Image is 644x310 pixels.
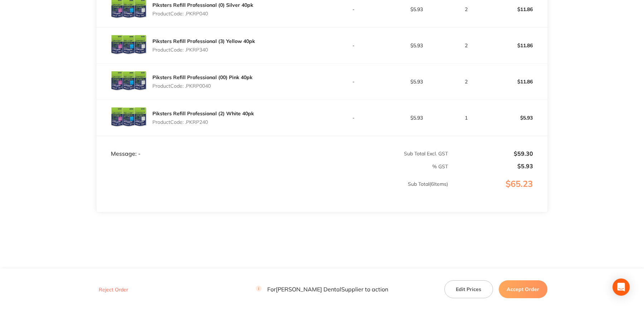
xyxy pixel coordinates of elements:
p: Product Code: .PKRP240 [152,119,254,125]
p: For [PERSON_NAME] Dental Supplier to action [256,286,388,293]
p: Product Code: .PKRP040 [152,11,253,16]
p: $5.93 [385,79,448,84]
p: $11.86 [485,1,547,18]
p: $5.93 [449,163,533,169]
a: Piksters Refill Professional (00) Pink 40pk [152,74,253,81]
img: dDk4NmJpZA [111,28,147,63]
p: 2 [449,79,484,84]
p: Sub Total ( 6 Items) [97,181,448,201]
p: Product Code: .PKRP340 [152,47,255,53]
p: $59.30 [449,150,533,157]
img: cXU5eGljZA [111,100,147,136]
button: Edit Prices [444,280,493,298]
img: Z3kyNG11Zg [111,64,147,100]
p: Product Code: .PKRP0040 [152,83,253,89]
p: % GST [97,164,448,169]
p: $5.93 [385,115,448,121]
p: $11.86 [485,37,547,54]
p: $11.86 [485,73,547,90]
p: - [322,6,385,12]
td: Message: - [97,136,322,158]
a: Piksters Refill Professional (2) White 40pk [152,110,254,117]
p: $5.93 [385,43,448,48]
p: $65.23 [449,179,547,203]
p: - [322,79,385,84]
p: 1 [449,115,484,121]
p: $5.93 [485,109,547,126]
button: Reject Order [97,286,130,293]
p: - [322,43,385,48]
a: Piksters Refill Professional (0) Silver 40pk [152,2,253,8]
p: - [322,115,385,121]
p: Sub Total Excl. GST [322,151,448,156]
p: 2 [449,6,484,12]
p: $5.93 [385,6,448,12]
button: Accept Order [499,280,547,298]
p: 2 [449,43,484,48]
a: Piksters Refill Professional (3) Yellow 40pk [152,38,255,44]
div: Open Intercom Messenger [613,278,630,296]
